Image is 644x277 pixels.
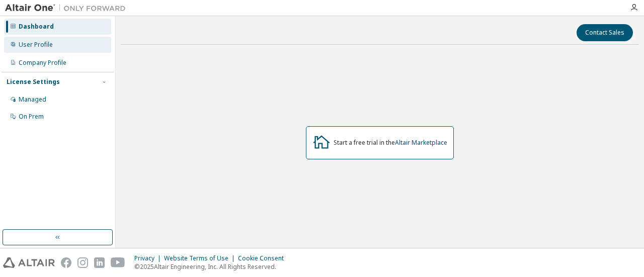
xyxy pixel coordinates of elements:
[5,3,131,13] img: Altair One
[94,257,105,268] img: linkedin.svg
[19,23,54,31] div: Dashboard
[7,78,60,86] div: License Settings
[77,257,88,268] img: instagram.svg
[61,257,71,268] img: facebook.svg
[134,254,164,262] div: Privacy
[334,139,447,147] div: Start a free trial in the
[238,254,290,262] div: Cookie Consent
[3,257,55,268] img: altair_logo.svg
[19,59,66,67] div: Company Profile
[111,257,125,268] img: youtube.svg
[19,113,44,121] div: On Prem
[19,96,46,104] div: Managed
[577,24,633,41] button: Contact Sales
[395,138,447,147] a: Altair Marketplace
[134,262,290,271] p: © 2025 Altair Engineering, Inc. All Rights Reserved.
[19,41,53,49] div: User Profile
[164,254,238,262] div: Website Terms of Use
